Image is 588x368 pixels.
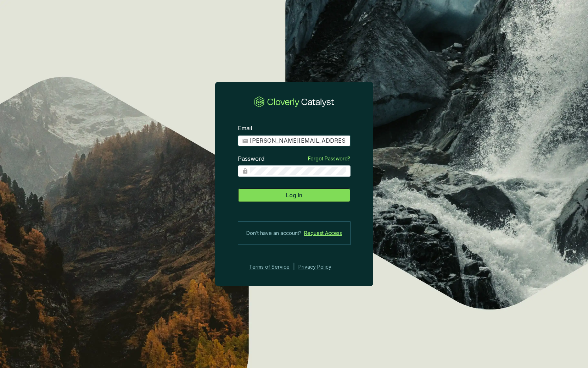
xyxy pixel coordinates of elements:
[238,188,351,202] button: Log In
[250,137,346,145] input: Email
[308,155,350,162] a: Forgot Password?
[246,229,302,237] span: Don’t have an account?
[247,263,290,271] a: Terms of Service
[238,125,252,132] label: Email
[238,155,264,163] label: Password
[304,229,342,237] a: Request Access
[286,191,302,199] span: Log In
[293,263,295,271] div: |
[298,263,341,271] a: Privacy Policy
[250,167,346,175] input: Password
